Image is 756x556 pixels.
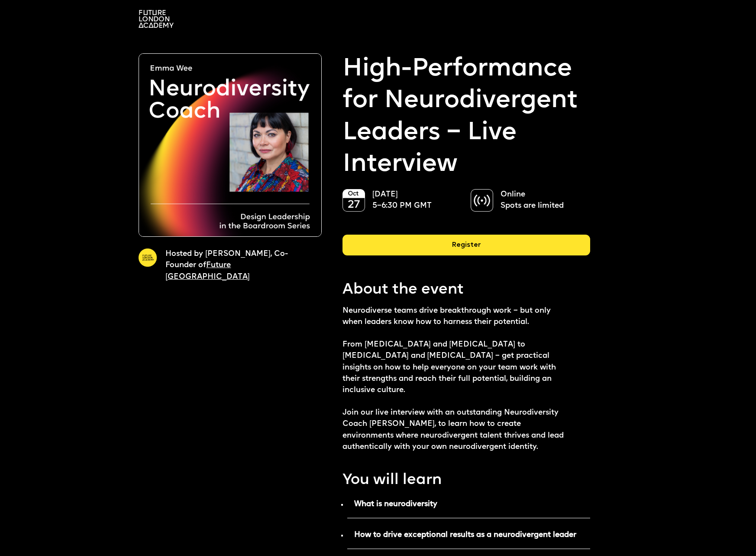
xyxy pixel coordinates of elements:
p: Online Spots are limited [501,189,581,212]
p: [DATE] 5–6:30 PM GMT [372,189,453,212]
p: You will learn [342,470,590,491]
img: A logo saying in 3 lines: Future London Academy [139,10,174,28]
a: Future [GEOGRAPHIC_DATA] [165,262,249,280]
strong: What is neurodiversity [354,500,437,508]
p: Neurodiverse teams drive breakthrough work – but only when leaders know how to harness their pote... [342,305,565,453]
strong: High-Performance for Neurodivergent Leaders – Live Interview [342,53,590,180]
p: Hosted by [PERSON_NAME], Co-Founder of [165,249,306,283]
div: Register [342,235,590,255]
p: About the event [342,280,590,301]
a: Register [342,235,590,262]
img: A yellow circle with Future London Academy logo [139,249,157,267]
strong: How to drive exceptional results as a neurodivergent leader [354,531,576,539]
